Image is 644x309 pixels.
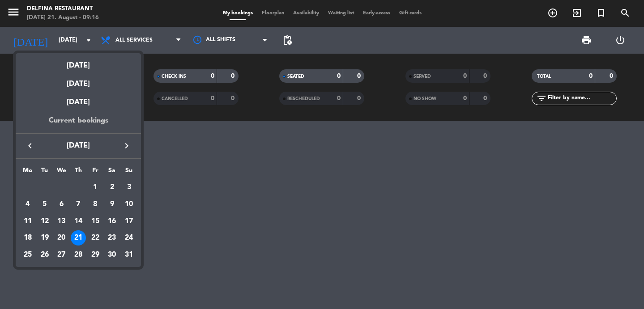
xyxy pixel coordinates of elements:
div: 13 [54,214,69,229]
th: Sunday [120,165,137,179]
td: August 9, 2025 [104,196,121,213]
td: AUG [19,179,87,196]
div: 15 [88,214,103,229]
th: Saturday [104,165,121,179]
td: August 30, 2025 [104,246,121,263]
td: August 17, 2025 [120,213,137,230]
td: August 14, 2025 [70,213,87,230]
td: August 23, 2025 [104,229,121,246]
td: August 25, 2025 [19,246,36,263]
td: August 15, 2025 [87,213,104,230]
div: 21 [71,230,86,246]
td: August 10, 2025 [120,196,137,213]
th: Thursday [70,165,87,179]
td: August 22, 2025 [87,229,104,246]
div: 23 [104,230,119,246]
td: August 16, 2025 [104,213,121,230]
td: August 4, 2025 [19,196,36,213]
td: August 27, 2025 [53,246,70,263]
div: 26 [37,247,52,262]
div: [DATE] [16,53,141,72]
div: 14 [71,214,86,229]
div: 22 [88,230,103,246]
td: August 11, 2025 [19,213,36,230]
div: 31 [121,247,136,262]
div: 30 [104,247,119,262]
th: Tuesday [36,165,53,179]
div: 19 [37,230,52,246]
div: 18 [20,230,35,246]
span: [DATE] [38,140,119,152]
td: August 7, 2025 [70,196,87,213]
div: 7 [71,197,86,212]
td: August 1, 2025 [87,179,104,196]
div: [DATE] [16,90,141,115]
div: 11 [20,214,35,229]
div: 25 [20,247,35,262]
button: keyboard_arrow_left [22,140,38,152]
td: August 5, 2025 [36,196,53,213]
th: Monday [19,165,36,179]
td: August 29, 2025 [87,246,104,263]
td: August 28, 2025 [70,246,87,263]
div: 12 [37,214,52,229]
td: August 24, 2025 [120,229,137,246]
div: Current bookings [16,115,141,133]
div: 24 [121,230,136,246]
td: August 6, 2025 [53,196,70,213]
div: 6 [54,197,69,212]
td: August 8, 2025 [87,196,104,213]
td: August 19, 2025 [36,229,53,246]
div: 16 [104,214,119,229]
td: August 12, 2025 [36,213,53,230]
th: Wednesday [53,165,70,179]
i: keyboard_arrow_left [25,140,35,151]
div: 3 [121,180,136,195]
td: August 21, 2025 [70,229,87,246]
td: August 13, 2025 [53,213,70,230]
div: 29 [88,247,103,262]
div: 9 [104,197,119,212]
div: 4 [20,197,35,212]
td: August 3, 2025 [120,179,137,196]
div: 28 [71,247,86,262]
td: August 31, 2025 [120,246,137,263]
td: August 26, 2025 [36,246,53,263]
div: 17 [121,214,136,229]
th: Friday [87,165,104,179]
div: 5 [37,197,52,212]
div: 8 [88,197,103,212]
button: keyboard_arrow_right [119,140,135,152]
div: 10 [121,197,136,212]
i: keyboard_arrow_right [121,140,132,151]
td: August 20, 2025 [53,229,70,246]
td: August 2, 2025 [104,179,121,196]
td: August 18, 2025 [19,229,36,246]
div: 27 [54,247,69,262]
div: 20 [54,230,69,246]
div: 2 [104,180,119,195]
div: [DATE] [16,72,141,90]
div: 1 [88,180,103,195]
